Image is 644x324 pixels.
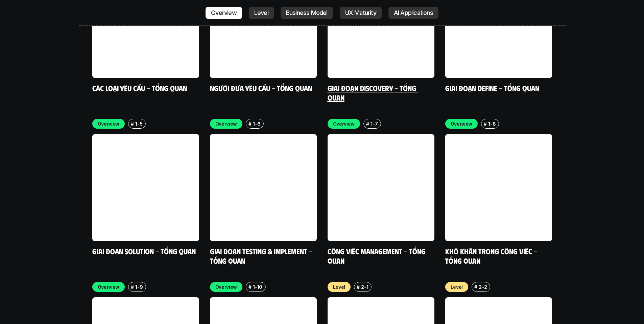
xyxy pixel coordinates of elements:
[357,284,360,289] h6: #
[479,283,487,290] p: 2-2
[484,121,487,126] h6: #
[215,283,237,290] p: Overview
[361,283,368,290] p: 2-1
[328,246,427,265] a: Công việc Management - Tổng quan
[451,283,463,290] p: Level
[451,120,473,127] p: Overview
[248,121,252,126] h6: #
[135,120,142,127] p: 1-5
[92,246,196,256] a: Giai đoạn Solution - Tổng quan
[366,121,369,126] h6: #
[445,83,539,92] a: Giai đoạn Define - Tổng quan
[98,283,120,290] p: Overview
[131,121,134,126] h6: #
[445,246,539,265] a: Khó khăn trong công việc - Tổng quan
[474,284,477,289] h6: #
[131,284,134,289] h6: #
[253,120,260,127] p: 1-6
[98,120,120,127] p: Overview
[215,120,237,127] p: Overview
[371,120,378,127] p: 1-7
[328,83,418,102] a: Giai đoạn Discovery - Tổng quan
[135,283,143,290] p: 1-9
[248,284,252,289] h6: #
[253,283,262,290] p: 1-10
[206,7,242,19] a: Overview
[488,120,496,127] p: 1-8
[210,83,312,92] a: Người đưa yêu cầu - Tổng quan
[333,120,355,127] p: Overview
[333,283,345,290] p: Level
[92,83,187,92] a: Các loại yêu cầu - Tổng quan
[210,246,314,265] a: Giai đoạn Testing & Implement - Tổng quan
